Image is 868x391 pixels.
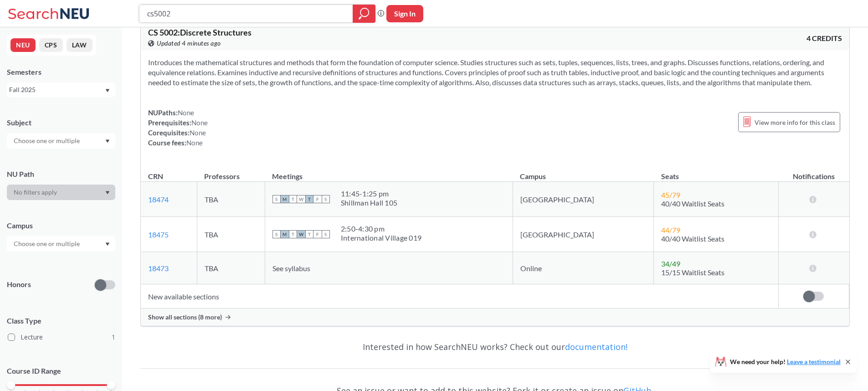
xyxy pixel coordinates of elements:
a: documentation! [565,341,627,352]
div: NU Path [7,169,115,179]
span: View more info for this class [755,117,835,128]
div: magnifying glass [353,5,375,23]
span: F [313,230,322,238]
span: 34 / 49 [661,259,680,268]
span: W [297,195,305,203]
th: Seats [654,162,778,182]
div: Fall 2025 [9,85,104,95]
div: 2:50 - 4:30 pm [341,224,421,233]
span: S [272,195,281,203]
div: Dropdown arrow [7,133,115,149]
div: International Village 019 [341,233,421,242]
span: None [191,118,208,127]
span: We need your help! [730,359,841,365]
span: S [272,230,281,238]
td: Online [513,252,654,284]
div: Fall 2025Dropdown arrow [7,82,115,97]
span: T [305,230,313,238]
span: 44 / 79 [661,226,680,234]
span: 15/15 Waitlist Seats [661,268,724,277]
label: Lecture [8,331,115,343]
input: Choose one or multiple [9,238,86,249]
span: None [190,129,206,137]
span: 1 [112,332,115,342]
div: NUPaths: Prerequisites: Corequisites: Course fees: [148,108,208,148]
td: TBA [197,252,265,284]
td: TBA [197,182,265,217]
span: CS 5002 : Discrete Structures [148,27,252,37]
div: Interested in how SearchNEU works? Check out our [140,334,850,360]
svg: Dropdown arrow [105,242,110,246]
button: CPS [39,38,63,52]
th: Notifications [778,162,849,182]
span: See syllabus [272,264,310,273]
span: M [281,195,289,203]
button: NEU [10,38,36,52]
span: 40/40 Waitlist Seats [661,234,724,243]
span: 40/40 Waitlist Seats [661,199,724,208]
td: [GEOGRAPHIC_DATA] [513,217,654,252]
p: Honors [7,279,31,290]
span: W [297,230,305,238]
a: 18475 [148,230,169,239]
svg: magnifying glass [359,7,370,20]
svg: Dropdown arrow [105,191,110,195]
input: Class, professor, course number, "phrase" [146,6,346,21]
a: 18474 [148,195,169,204]
span: None [186,139,203,147]
span: T [289,230,297,238]
td: New available sections [141,284,778,309]
div: Show all sections (8 more) [141,309,849,326]
div: Dropdown arrow [7,185,115,200]
a: 18473 [148,264,169,273]
th: Campus [513,162,654,182]
span: S [322,195,330,203]
span: None [178,108,194,117]
svg: Dropdown arrow [105,139,110,143]
span: 45 / 79 [661,190,680,199]
input: Choose one or multiple [9,135,86,146]
section: Introduces the mathematical structures and methods that form the foundation of computer science. ... [148,57,842,87]
span: Show all sections (8 more) [148,313,222,321]
button: Sign In [386,5,423,22]
div: CRN [148,171,163,181]
span: M [281,230,289,238]
td: TBA [197,217,265,252]
td: [GEOGRAPHIC_DATA] [513,182,654,217]
div: Semesters [7,67,115,77]
span: S [322,230,330,238]
span: T [289,195,297,203]
div: Dropdown arrow [7,236,115,252]
span: Class Type [7,316,115,326]
div: Shillman Hall 105 [341,198,397,207]
div: Campus [7,221,115,231]
svg: Dropdown arrow [105,89,110,93]
div: Subject [7,118,115,128]
th: Professors [197,162,265,182]
div: 11:45 - 1:25 pm [341,189,397,198]
span: T [305,195,313,203]
p: Course ID Range [7,366,115,376]
span: Updated 4 minutes ago [157,38,221,48]
a: Leave a testimonial [787,358,841,365]
button: LAW [67,38,92,52]
span: 4 CREDITS [806,33,842,43]
span: F [313,195,322,203]
th: Meetings [265,162,513,182]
